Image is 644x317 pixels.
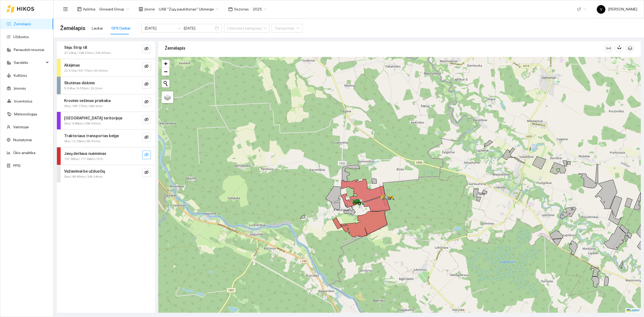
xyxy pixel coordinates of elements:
div: Javų derliaus nuėmimas137.96ha / 117.94km / 57heye-invisible [57,147,155,165]
span: 5.54ha / 9.55km / 2h 2min [64,86,103,91]
div: Sėja. Strip till27.24ha / 198.07km / 23h 47mineye-invisible [57,41,155,59]
a: Zoom in [162,60,170,68]
button: column-width [604,44,613,53]
span: 0ha / 12.26km / 6h 41min [64,139,101,144]
div: Akėjimas22.51ha / 55.17km / 3h 20mineye-invisible [57,59,155,76]
strong: Traktoriaus transportas kelyje [64,134,119,138]
a: Zoom out [162,68,170,76]
div: Žemėlapis [165,41,604,56]
span: UAB "Zujų paukštynas" Ukmerge [159,5,219,13]
button: eye-invisible [142,45,151,53]
span: eye-invisible [144,82,149,87]
span: eye-invisible [144,152,149,158]
span: + [164,60,167,67]
button: eye-invisible [142,151,151,159]
a: Inventorius [14,99,32,103]
span: shop [139,7,143,11]
strong: Akėjimas [64,63,80,67]
span: 0ha / 48.45km / 39h 24min [64,174,103,179]
div: GPS Darbai [111,25,130,31]
span: − [164,68,167,75]
button: eye-invisible [142,80,151,89]
strong: Javų derliaus nuėmimas [64,151,106,156]
span: Groward Group [99,5,129,13]
input: Pabaigos data [184,25,214,31]
button: eye-invisible [142,133,151,141]
span: eye-invisible [144,46,149,52]
div: Krovinio vežimas priekaba0ha / 165.77km / 44h 3mineye-invisible [57,94,155,112]
button: eye-invisible [142,115,151,124]
span: 137.96ha / 117.94km / 57h [64,156,103,162]
a: PPIS [13,163,21,168]
a: Užduotys [13,35,29,39]
div: Laukai [92,25,103,31]
span: 2025 [253,5,267,13]
div: Važiavimai be užduočių0ha / 48.45km / 39h 24mineye-invisible [57,165,155,183]
a: Layers [162,91,173,103]
span: column-width [605,46,613,50]
span: Sandėlis [14,57,44,68]
span: menu-fold [63,7,68,12]
span: Aplinka : [83,6,96,12]
strong: Skutimas diskinis [64,81,95,85]
a: Kultūros [14,73,27,78]
span: Sezonas : [234,6,250,12]
div: [GEOGRAPHIC_DATA] teritorijoje0ha / 4.86km / 39h 53mineye-invisible [57,112,155,129]
input: Pradžios data [145,25,175,31]
span: 0ha / 4.86km / 39h 53min [64,121,101,126]
a: Ūkio analitika [13,151,35,155]
button: eye-invisible [142,98,151,106]
a: Įmonės [14,86,26,90]
a: Žemėlapis [14,22,31,26]
span: [PERSON_NAME] [597,7,637,11]
button: eye-invisible [142,168,151,177]
span: eye-invisible [144,100,149,105]
a: Vartotojai [13,125,29,129]
span: eye-invisible [144,117,149,122]
button: eye-invisible [142,62,151,71]
div: Traktoriaus transportas kelyje0ha / 12.26km / 6h 41mineye-invisible [57,130,155,147]
strong: Krovinio vežimas priekaba [64,99,111,103]
span: 0ha / 165.77km / 44h 3min [64,104,103,109]
button: Initiate a new search [162,79,170,88]
span: swap-right [177,26,181,30]
span: eye-invisible [144,170,149,175]
div: Skutimas diskinis5.54ha / 9.55km / 2h 2mineye-invisible [57,77,155,94]
button: menu-fold [60,4,71,14]
span: 27.24ha / 198.07km / 23h 47min [64,50,111,56]
strong: [GEOGRAPHIC_DATA] teritorijoje [64,116,122,120]
span: to [177,26,181,30]
span: layout [77,7,82,11]
span: V [600,5,602,14]
strong: Važiavimai be užduočių [64,169,105,173]
span: Žemėlapis [60,24,85,32]
a: Nustatymai [13,138,32,142]
span: LT [577,5,586,13]
span: calendar [228,7,233,11]
a: Meteorologija [14,112,37,116]
span: 22.51ha / 55.17km / 3h 20min [64,68,108,73]
a: Panaudoti resursai [14,48,44,52]
span: eye-invisible [144,64,149,69]
a: Leaflet [627,308,639,312]
span: eye-invisible [144,135,149,140]
strong: Sėja. Strip till [64,45,87,50]
span: Įmonė : [144,6,156,12]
